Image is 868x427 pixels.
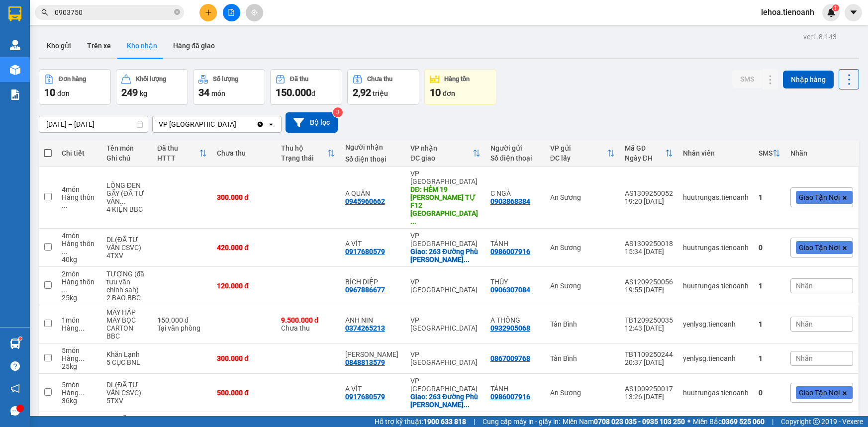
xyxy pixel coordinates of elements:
div: 4 món [62,185,96,193]
div: AS1009250017 [625,385,673,393]
th: Toggle SortBy [620,140,678,167]
div: Người nhận [345,143,400,151]
svg: open [267,120,275,128]
div: C NGÀ [490,189,540,197]
div: 4TXV [106,252,147,259]
div: An Sương [550,244,615,252]
div: VP [GEOGRAPHIC_DATA] [159,119,236,129]
div: Hàng thông thường [62,278,96,294]
div: Nhân viên [683,149,749,157]
span: 1 [834,4,837,11]
span: Nhãn [796,320,813,328]
strong: 0708 023 035 - 0935 103 250 [594,418,685,426]
div: yenlysg.tienoanh [683,320,749,328]
span: Miền Nam [563,416,685,427]
div: 150.000 đ [157,316,207,324]
span: lehoa.tienoanh [753,6,822,18]
div: 0867009768 [490,354,530,362]
div: 2 món [62,270,96,278]
div: VP nhận [410,144,473,152]
div: 0917680579 [345,393,385,401]
span: ... [464,401,470,409]
img: warehouse-icon [10,65,20,75]
span: Giao Tận Nơi [799,243,840,252]
div: 15:34 [DATE] [625,248,673,256]
span: Giao Tận Nơi [799,388,840,397]
div: DL(ĐÃ TƯ VẤN CSVC) [106,381,147,397]
div: 5 món [62,346,96,354]
div: 0374265213 [345,324,385,332]
div: Đã thu [290,76,308,83]
div: An Sương [550,193,615,201]
th: Toggle SortBy [405,140,485,167]
div: 5 CỤC BNL [106,358,147,366]
div: 500.000 đ [217,389,271,397]
div: huutrungas.tienoanh [683,193,749,201]
div: MÁY BỌC CARTON BBC [106,316,147,340]
div: Số điện thoại [490,154,540,162]
div: 1 món [62,316,96,324]
span: triệu [373,89,388,97]
sup: 3 [333,107,343,117]
span: ... [79,389,85,397]
div: 0917680579 [345,248,385,256]
div: 300.000 đ [217,193,271,201]
button: Đã thu150.000đ [270,69,342,105]
div: 0 [759,244,780,252]
div: Hàng thông thường [62,354,96,362]
div: Mã GD [625,144,665,152]
div: VP [GEOGRAPHIC_DATA] [410,350,481,366]
div: huutrungas.tienoanh [683,244,749,252]
div: 5 món [62,381,96,389]
div: 300.000 đ [217,354,271,362]
div: 1 [759,354,780,362]
div: 2 BAO BBC [106,294,147,302]
div: 25 kg [62,362,96,370]
div: Giao: 263 Đường Phù Đổng Thiên Vương, Phường 8, Đà Lạt, Lâm Đồng [410,248,481,263]
span: 34 [198,86,209,98]
button: Hàng đã giao [165,34,223,58]
button: SMS [732,70,762,88]
span: ⚪️ [687,420,690,424]
div: Số lượng [213,76,238,83]
span: plus [205,9,212,16]
span: aim [251,9,258,16]
th: Toggle SortBy [754,140,785,167]
div: 20:37 [DATE] [625,358,673,366]
span: đơn [57,89,70,97]
button: Trên xe [79,34,119,58]
span: ... [62,286,68,294]
div: Ngày ĐH [625,154,665,162]
div: Hàng thông thường [62,240,96,256]
div: TB1209250035 [625,316,673,324]
button: Bộ lọc [286,112,338,133]
span: Giao Tận Nơi [799,193,840,202]
button: file-add [223,4,240,21]
span: Cung cấp máy in - giấy in: [482,416,560,427]
div: Trạng thái [281,154,327,162]
strong: 0369 525 060 [722,418,765,426]
div: 0932905068 [490,324,530,332]
div: TÁNH [490,240,540,248]
button: Khối lượng249kg [116,69,188,105]
div: 4 KIỆN BBC [106,205,147,213]
span: đơn [443,89,455,97]
span: ... [410,217,416,225]
div: Tại văn phòng [157,324,207,332]
div: 0945960662 [345,197,385,205]
span: món [211,89,225,97]
input: Selected VP Đà Lạt. [237,119,238,129]
div: Khối lượng [136,76,166,83]
div: Giao: 263 Đường Phù Đổng Thiên Vương, Phường 8, Đà Lạt, Lâm Đồng [410,393,481,409]
div: Đã thu [157,144,199,152]
div: 0906307084 [490,286,530,294]
span: 150.000 [276,86,311,98]
div: 0 [759,389,780,397]
strong: 1900 633 818 [423,418,466,426]
div: An Sương [550,282,615,290]
span: file-add [228,9,235,16]
div: AS1309250052 [625,189,673,197]
span: search [41,9,48,16]
div: yenlysg.tienoanh [683,354,749,362]
div: VP [GEOGRAPHIC_DATA] [410,278,481,294]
